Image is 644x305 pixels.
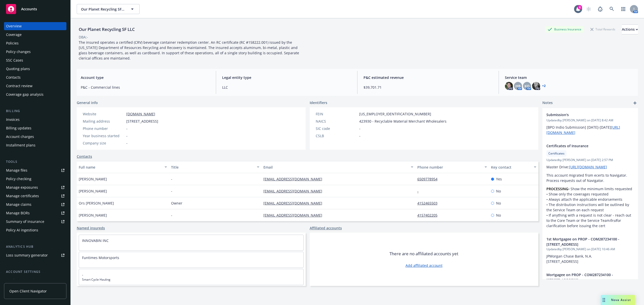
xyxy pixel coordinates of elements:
span: Updated by [PERSON_NAME] on [DATE] 10:46 AM [546,247,634,251]
span: Yes [496,176,502,182]
a: Contract review [4,82,66,90]
div: Account charges [6,133,34,141]
a: Manage claims [4,200,66,209]
a: 6509778954 [417,177,441,181]
a: Manage exposures [4,183,66,191]
a: Coverage [4,31,66,39]
div: Billing updates [6,124,31,132]
a: Accounts [4,2,66,16]
div: Manage certificates [6,192,39,200]
div: Actions [622,25,638,34]
span: Updated by [PERSON_NAME] on [DATE] 2:57 PM [546,158,634,162]
a: [EMAIL_ADDRESS][DOMAIN_NAME] [263,189,326,193]
span: KO [525,83,530,89]
span: Identifiers [310,100,327,105]
span: Owner [171,200,182,206]
a: Manage certificates [4,192,66,200]
a: Policies [4,39,66,47]
a: Start snowing [584,4,594,14]
div: DBA: - [79,34,88,40]
a: Report a Bug [595,4,605,14]
span: Legal entity type [222,75,351,80]
a: Overview [4,22,66,30]
span: Updated by [PERSON_NAME] on [DATE] 8:42 AM [546,118,634,123]
a: Installment plans [4,141,66,149]
div: Policies [6,39,19,47]
span: There are no affiliated accounts yet [389,251,458,257]
button: Actions [622,24,638,34]
div: Manage files [6,166,27,174]
span: LLC [222,85,351,90]
span: - [126,140,128,146]
span: P&C - Commercial lines [81,85,210,90]
a: [EMAIL_ADDRESS][DOMAIN_NAME] [263,213,326,218]
span: Certificates [548,151,565,156]
button: Full name [77,161,169,173]
p: • Show the minimum limits requested • Show only the coverages requested • Always attach the appli... [546,186,634,228]
div: Business Insurance [545,26,584,32]
div: Policy checking [6,175,31,183]
div: Service team [6,276,28,284]
div: Drag to move [601,295,607,305]
span: 1st Mortgagee on PROP - COM287234100 - [STREET_ADDRESS] [546,236,621,247]
span: - [126,126,128,131]
div: Coverage [6,31,22,39]
a: - [82,272,83,277]
a: Policy checking [4,175,66,183]
div: CSLB [316,133,357,138]
a: 4157402205 [417,213,441,218]
div: SSC Cases [6,56,23,64]
div: Full name [79,165,162,170]
button: Phone number [415,161,489,173]
a: INNOVABIN INC [82,238,109,243]
a: Service team [4,276,66,284]
div: Company size [83,140,124,146]
a: Affiliated accounts [310,225,342,231]
div: Policy changes [6,48,31,56]
button: Key contact [489,161,538,173]
a: [DOMAIN_NAME] [126,112,155,116]
a: Account charges [4,133,66,141]
div: Mailing address [83,119,124,124]
span: HB [515,83,520,89]
button: Email [261,161,415,173]
a: Invoices [4,116,66,124]
span: Accounts [21,7,37,11]
div: Overview [6,22,22,30]
a: [EMAIL_ADDRESS][DOMAIN_NAME] [263,177,326,181]
a: +2 [542,84,546,87]
div: Email [263,165,408,170]
div: Manage claims [6,200,31,209]
a: Manage files [4,166,66,174]
span: Mortgagee on PROP - COM287234100 - [STREET_ADDRESS] [546,272,621,283]
span: - [171,176,172,182]
a: Contacts [77,154,92,159]
a: Loss summary generator [4,251,66,259]
strong: PROCESSING [546,186,568,191]
div: 6 [578,5,582,10]
a: Quoting plans [4,65,66,73]
div: Summary of insurance [6,218,44,226]
div: Contract review [6,82,32,90]
div: Contacts [6,73,21,81]
div: FEIN [316,111,357,117]
p: This account migrated from ecerts to Navigator. Process requests out of Navigator. [546,173,634,183]
span: Certificates of Insurance [546,143,621,148]
a: [URL][DOMAIN_NAME] [569,165,607,169]
span: General info [77,100,98,105]
a: Add affiliated account [406,263,442,268]
p: Master Drive: [546,164,634,170]
a: SSC Cases [4,56,66,64]
span: [PERSON_NAME] [79,176,107,182]
a: - [417,189,423,193]
div: Coverage gap analysis [6,90,44,98]
div: Quoting plans [6,65,30,73]
div: Year business started [83,133,124,138]
div: Analytics hub [4,244,66,249]
div: Manage BORs [6,209,30,217]
div: Policy AI ingestions [6,226,38,234]
div: Submission'sUpdatedby [PERSON_NAME] on [DATE] 8:42 AM[BPO Indio Submission] [DATE]-[DATE][URL][DO... [542,108,638,139]
span: - [126,133,128,138]
span: - [359,133,360,138]
div: Account settings [4,269,66,274]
